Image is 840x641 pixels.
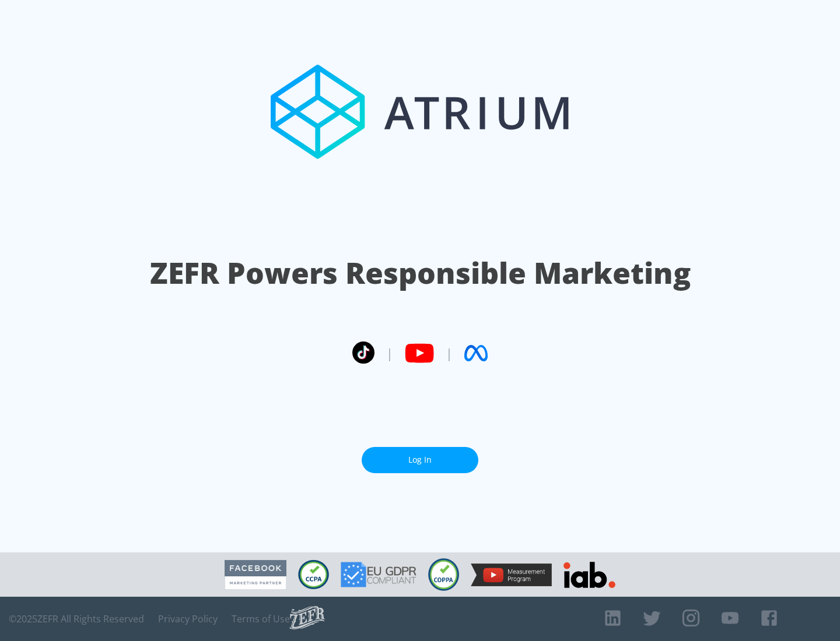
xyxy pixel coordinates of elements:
span: | [386,344,393,362]
a: Privacy Policy [158,613,218,625]
img: IAB [563,562,615,588]
a: Terms of Use [232,613,290,625]
img: COPPA Compliant [428,558,459,591]
img: Facebook Marketing Partner [225,560,286,590]
img: CCPA Compliant [298,560,329,589]
span: | [446,344,453,362]
h1: ZEFR Powers Responsible Marketing [150,253,691,293]
a: Log In [362,447,478,473]
img: GDPR Compliant [341,562,416,587]
img: YouTube Measurement Program [471,563,552,586]
span: © 2025 ZEFR All Rights Reserved [9,613,144,625]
